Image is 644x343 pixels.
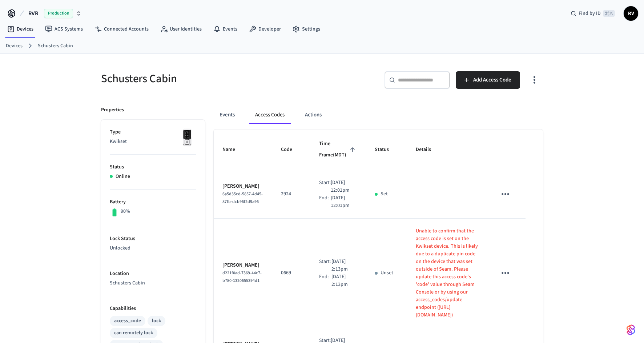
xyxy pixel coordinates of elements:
span: Time Frame(MDT) [319,138,357,161]
span: 6a5d35cd-5857-4d45-87fb-dcb96f2d9a96 [222,191,263,205]
p: Status [110,163,196,171]
p: [PERSON_NAME] [222,262,263,269]
p: Online [116,173,130,180]
span: Name [222,144,245,155]
p: Properties [101,106,124,114]
a: Settings [287,23,326,36]
p: Capabilities [110,305,196,312]
span: RV [624,7,637,20]
div: Start: [319,258,331,273]
p: Schusters Cabin [110,279,196,287]
span: ⌘ K [603,10,615,17]
p: Set [381,190,388,198]
img: SeamLogoGradient.69752ec5.svg [627,324,635,336]
div: End: [319,273,331,288]
a: Devices [1,23,39,36]
span: Status [375,144,398,155]
span: Production [44,9,73,18]
span: Code [281,144,302,155]
button: Access Codes [249,106,290,124]
a: Connected Accounts [89,23,154,36]
div: ant example [214,106,543,124]
p: Kwikset [110,138,196,145]
p: 90% [121,208,130,215]
h5: Schusters Cabin [101,71,318,86]
p: Battery [110,198,196,206]
span: RVR [28,9,38,18]
p: [DATE] 12:01pm [331,194,357,210]
div: lock [152,317,161,325]
p: Unable to confirm that the access code is set on the Kwikset device. This is likely due to a dupl... [416,227,479,319]
button: Add Access Code [456,71,520,89]
div: access_code [114,317,141,325]
div: Start: [319,179,331,194]
div: can remotely lock [114,329,153,337]
p: 0669 [281,269,302,277]
span: Add Access Code [473,75,511,85]
a: Devices [6,42,23,50]
button: Actions [299,106,327,124]
span: d221f0ad-7369-44c7-b780-1320655394d1 [222,270,262,284]
a: User Identities [154,23,208,36]
p: Type [110,128,196,136]
p: 2924 [281,190,302,198]
p: Lock Status [110,235,196,243]
p: [DATE] 12:01pm [331,179,357,194]
p: Unset [381,269,393,277]
a: Developer [243,23,287,36]
a: ACS Systems [39,23,89,36]
p: [DATE] 2:13pm [331,258,357,273]
span: Find by ID [579,10,601,17]
p: Unlocked [110,244,196,252]
a: Schusters Cabin [38,42,73,50]
button: RV [624,6,638,21]
p: Location [110,270,196,278]
button: Events [214,106,241,124]
a: Events [208,23,243,36]
span: Details [416,144,440,155]
div: End: [319,194,331,210]
img: Kwikset Halo Touchscreen Wifi Enabled Smart Lock, Polished Chrome, Front [178,128,196,147]
p: [DATE] 2:13pm [331,273,357,288]
div: Find by ID⌘ K [565,7,621,20]
p: [PERSON_NAME] [222,183,263,190]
